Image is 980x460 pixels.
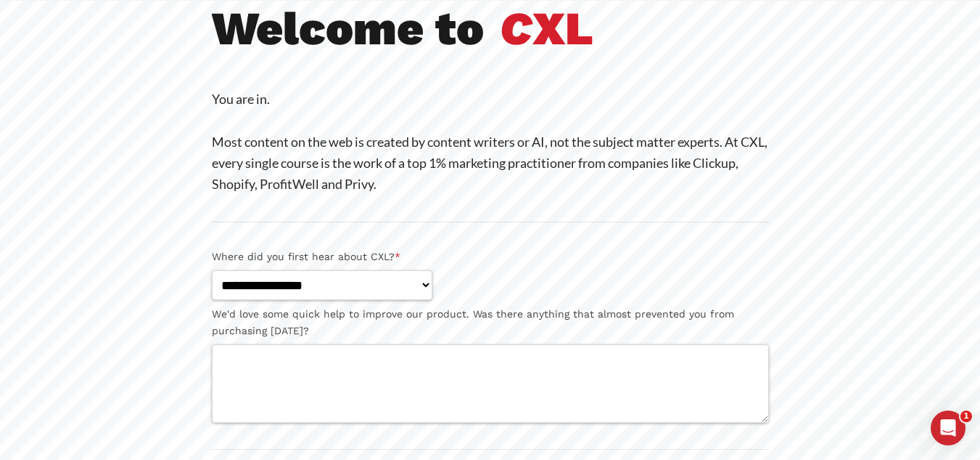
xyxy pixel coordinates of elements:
label: Where did you first hear about CXL? [212,249,769,265]
label: We'd love some quick help to improve our product. Was there anything that almost prevented you fr... [212,306,769,339]
b: Welcome to [212,1,484,56]
span: 1 [960,411,972,422]
b: XL [500,1,593,56]
iframe: Intercom live chat [931,411,965,445]
p: You are in. Most content on the web is created by content writers or AI, not the subject matter e... [212,89,769,195]
i: C [500,1,532,56]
